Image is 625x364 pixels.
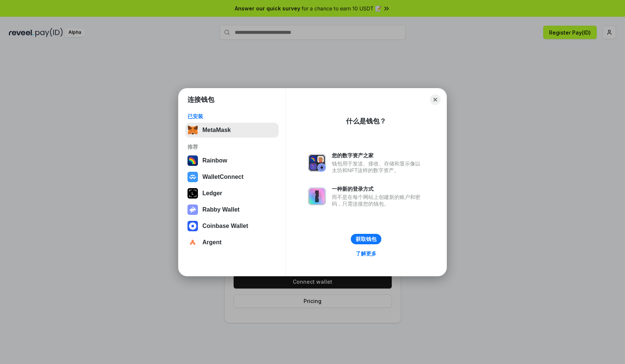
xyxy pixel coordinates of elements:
[187,188,198,199] img: svg+xml,%3Csvg%20xmlns%3D%22http%3A%2F%2Fwww.w3.org%2F2000%2Fsvg%22%20width%3D%2228%22%20height%3...
[187,95,214,104] h1: 连接钱包
[185,219,279,233] button: Coinbase Wallet
[187,113,276,120] div: 已安装
[185,153,279,168] button: Rainbow
[187,237,198,248] img: svg+xml,%3Csvg%20width%3D%2228%22%20height%3D%2228%22%20viewBox%3D%220%200%2028%2028%22%20fill%3D...
[356,250,376,257] div: 了解更多
[332,186,424,192] div: 一种新的登录方式
[308,187,326,205] img: svg+xml,%3Csvg%20xmlns%3D%22http%3A%2F%2Fwww.w3.org%2F2000%2Fsvg%22%20fill%3D%22none%22%20viewBox...
[185,170,279,184] button: WalletConnect
[185,123,279,138] button: MetaMask
[351,234,381,244] button: 获取钱包
[185,186,279,201] button: Ledger
[185,235,279,250] button: Argent
[332,152,424,159] div: 您的数字资产之家
[356,236,376,242] div: 获取钱包
[202,206,240,213] div: Rabby Wallet
[187,172,198,182] img: svg+xml,%3Csvg%20width%3D%2228%22%20height%3D%2228%22%20viewBox%3D%220%200%2028%2028%22%20fill%3D...
[187,155,198,166] img: svg+xml,%3Csvg%20width%3D%22120%22%20height%3D%22120%22%20viewBox%3D%220%200%20120%20120%22%20fil...
[185,202,279,217] button: Rabby Wallet
[351,249,381,258] a: 了解更多
[187,125,198,135] img: svg+xml,%3Csvg%20fill%3D%22none%22%20height%3D%2233%22%20viewBox%3D%220%200%2035%2033%22%20width%...
[187,144,276,150] div: 推荐
[430,94,440,105] button: Close
[202,174,244,180] div: WalletConnect
[202,223,248,229] div: Coinbase Wallet
[332,194,424,207] div: 而不是在每个网站上创建新的账户和密码，只需连接您的钱包。
[332,160,424,174] div: 钱包用于发送、接收、存储和显示像以太坊和NFT这样的数字资产。
[187,221,198,231] img: svg+xml,%3Csvg%20width%3D%2228%22%20height%3D%2228%22%20viewBox%3D%220%200%2028%2028%22%20fill%3D...
[202,157,227,164] div: Rainbow
[202,127,231,133] div: MetaMask
[187,204,198,215] img: svg+xml,%3Csvg%20xmlns%3D%22http%3A%2F%2Fwww.w3.org%2F2000%2Fsvg%22%20fill%3D%22none%22%20viewBox...
[346,117,386,126] div: 什么是钱包？
[308,154,326,172] img: svg+xml,%3Csvg%20xmlns%3D%22http%3A%2F%2Fwww.w3.org%2F2000%2Fsvg%22%20fill%3D%22none%22%20viewBox...
[202,190,222,197] div: Ledger
[202,239,222,246] div: Argent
